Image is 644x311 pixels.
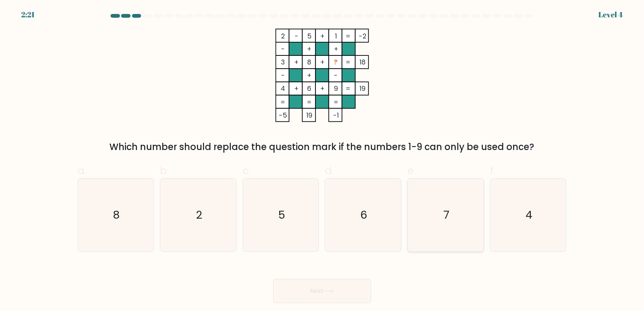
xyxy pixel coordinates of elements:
[278,207,285,222] text: 5
[307,57,311,67] tspan: 8
[335,31,337,41] tspan: 1
[360,84,366,93] tspan: 19
[598,9,623,20] div: Level 4
[273,279,371,303] button: Next
[333,110,338,120] tspan: -1
[346,31,350,41] tspan: =
[160,163,169,178] span: b.
[294,84,299,93] tspan: +
[320,57,325,67] tspan: +
[294,57,299,67] tspan: +
[307,97,312,107] tspan: =
[361,207,367,222] text: 6
[307,84,311,93] tspan: 6
[334,70,338,80] tspan: -
[490,163,495,178] span: f.
[82,140,562,154] div: Which number should replace the question mark if the numbers 1-9 can only be used once?
[346,57,350,67] tspan: =
[325,163,334,178] span: d.
[334,84,338,93] tspan: 9
[526,207,532,222] text: 4
[346,84,350,93] tspan: =
[281,70,284,80] tspan: -
[113,207,120,222] text: 8
[333,97,338,107] tspan: =
[306,110,312,120] tspan: 19
[281,57,284,67] tspan: 3
[320,31,325,41] tspan: +
[360,57,366,67] tspan: 18
[78,163,87,178] span: a.
[320,84,325,93] tspan: +
[281,31,284,41] tspan: 2
[278,110,287,120] tspan: -5
[243,163,251,178] span: c.
[281,44,284,54] tspan: -
[407,163,416,178] span: e.
[294,31,298,41] tspan: -
[443,207,449,222] text: 7
[307,44,312,54] tspan: +
[196,207,202,222] text: 2
[21,9,35,20] div: 2:21
[333,44,338,54] tspan: +
[359,31,366,41] tspan: -2
[280,97,285,107] tspan: =
[280,84,285,93] tspan: 4
[307,70,312,80] tspan: +
[307,31,312,41] tspan: 5
[334,57,338,67] tspan: ?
